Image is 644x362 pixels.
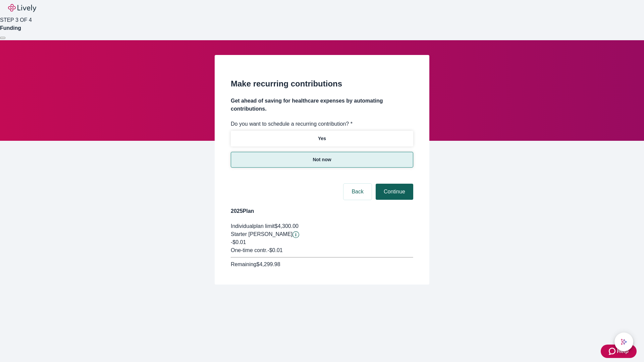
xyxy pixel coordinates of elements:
button: chat [614,333,633,351]
h4: Get ahead of saving for healthcare expenses by automating contributions. [231,97,413,113]
h2: Make recurring contributions [231,78,413,90]
span: $4,300.00 [275,223,299,229]
button: Zendesk support iconHelp [601,345,637,358]
img: Lively [8,4,36,12]
button: Not now [231,152,413,168]
p: Not now [313,156,331,163]
p: Yes [318,135,326,142]
svg: Starter penny details [292,231,299,238]
svg: Lively AI Assistant [621,339,627,345]
button: Lively will contribute $0.01 to establish your account [292,231,299,238]
button: Yes [231,131,413,146]
h4: 2025 Plan [231,207,413,215]
button: Back [343,184,372,200]
span: Individual plan limit [231,223,275,229]
span: One-time contr. [231,247,267,253]
span: Starter [PERSON_NAME] [231,231,292,237]
span: $4,299.98 [256,261,280,267]
svg: Zendesk support icon [609,347,617,355]
span: -$0.01 [231,239,246,245]
span: Remaining [231,261,256,267]
label: Do you want to schedule a recurring contribution? * [231,120,353,128]
button: Continue [376,184,413,200]
span: Help [617,347,629,355]
span: - $0.01 [267,247,282,253]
